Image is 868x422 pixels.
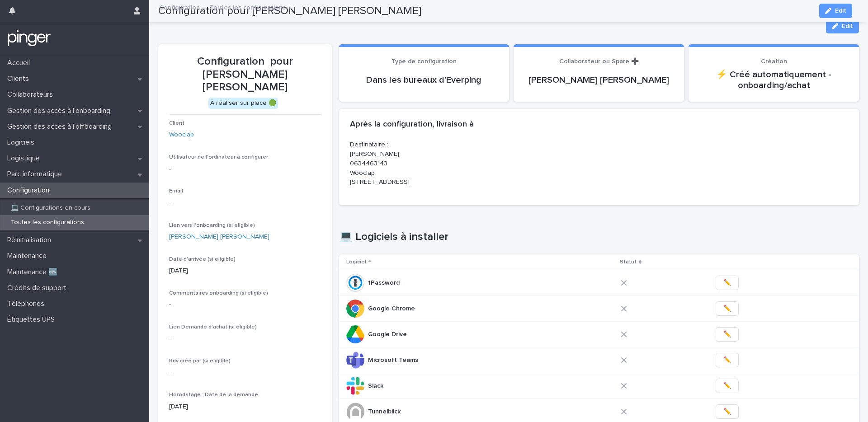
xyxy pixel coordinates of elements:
[368,277,401,287] p: 1Password
[169,324,257,330] span: Lien Demande d'achat (si eligible)
[169,358,231,364] span: Rdv créé par (si eligible)
[169,232,269,242] a: [PERSON_NAME] [PERSON_NAME]
[339,322,859,347] tr: Google DriveGoogle Drive ✏️
[4,219,91,226] p: Toutes les configurations
[716,276,739,290] button: ✏️
[346,257,366,267] p: Logiciel
[339,347,859,373] tr: Microsoft TeamsMicrosoft Teams ✏️
[4,252,54,260] p: Maintenance
[169,55,321,94] p: Configuration pour [PERSON_NAME] [PERSON_NAME]
[7,29,51,47] img: mTgBEunGTSyRkCgitkcU
[169,266,321,276] p: [DATE]
[169,392,258,398] span: Horodatage : Date de la demande
[620,257,637,267] p: Statut
[339,270,859,296] tr: 1Password1Password ✏️
[210,2,286,12] a: Toutes les configurations
[368,303,417,313] p: Google Chrome
[761,58,787,65] span: Création
[169,164,321,174] p: -
[339,230,859,244] h1: 💻 Logiciels à installer
[368,380,385,390] p: Slack
[723,278,731,287] span: ✏️
[208,98,278,109] div: À réaliser sur place 🟢
[169,155,268,160] span: Utilisateur de l'ordinateur à configurer
[368,329,409,338] p: Google Drive
[559,58,639,65] span: Collaborateur ou Spare ➕
[169,130,194,140] a: Wooclap
[4,186,57,195] p: Configuration
[350,120,474,130] h2: Après la configuration, livraison à
[723,330,731,339] span: ✏️
[169,121,184,126] span: Client
[169,300,321,309] p: -
[368,406,402,416] p: Tunnelblick
[4,59,37,67] p: Accueil
[716,301,739,316] button: ✏️
[339,296,859,322] tr: Google ChromeGoogle Chrome ✏️
[716,327,739,342] button: ✏️
[169,257,236,262] span: Date d'arrivée (si eligible)
[4,315,62,324] p: Étiquettes UPS
[4,122,119,131] p: Gestion des accès à l’offboarding
[4,300,52,308] p: Téléphones
[524,75,673,85] p: [PERSON_NAME] [PERSON_NAME]
[4,154,47,163] p: Logistique
[716,353,739,367] button: ✏️
[723,381,731,390] span: ✏️
[4,90,60,99] p: Collaborateurs
[4,204,98,212] p: 💻 Configurations en cours
[169,402,321,412] p: [DATE]
[4,107,118,115] p: Gestion des accès à l’onboarding
[842,23,853,29] span: Edit
[169,368,321,378] p: -
[169,188,183,194] span: Email
[169,198,321,208] p: -
[4,236,58,244] p: Réinitialisation
[169,291,268,296] span: Commentaires onboarding (si eligible)
[716,379,739,393] button: ✏️
[716,404,739,419] button: ✏️
[699,69,848,91] p: ⚡ Créé automatiquement - onboarding/achat
[169,334,321,344] p: -
[339,373,859,399] tr: SlackSlack ✏️
[350,140,509,187] p: Destinataire : [PERSON_NAME] 0634463143 Wooclap [STREET_ADDRESS]
[723,407,731,416] span: ✏️
[826,19,859,33] button: Edit
[4,75,36,83] p: Clients
[4,284,74,292] p: Crédits de support
[723,356,731,365] span: ✏️
[392,58,457,65] span: Type de configuration
[169,223,255,228] span: Lien vers l'onboarding (si eligible)
[723,304,731,313] span: ✏️
[350,75,499,85] p: Dans les bureaux d'Everping
[4,268,65,277] p: Maintenance 🆕
[159,2,200,12] a: Configuration
[368,355,420,364] p: Microsoft Teams
[4,170,69,178] p: Parc informatique
[4,138,42,147] p: Logiciels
